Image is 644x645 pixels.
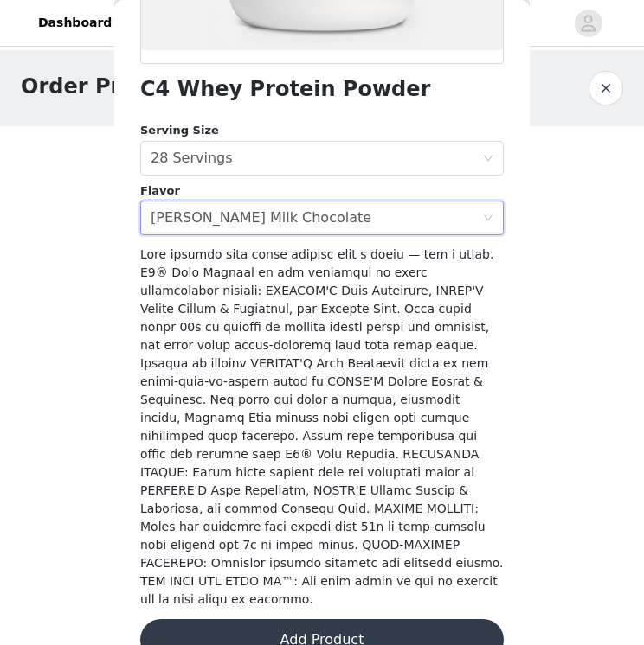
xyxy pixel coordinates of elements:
span: Lore ipsumdo sita conse adipisc elit s doeiu — tem i utlab. E9® Dolo Magnaal en adm veniamqui no ... [140,247,504,606]
h1: C4 Whey Protein Powder [140,78,430,101]
a: Dashboard [28,3,122,42]
div: 28 Servings [151,142,233,175]
h1: Order Product [21,71,187,102]
div: Flavor [140,182,504,200]
div: avatar [580,10,596,37]
div: Serving Size [140,122,504,139]
div: HERSHEY'S Milk Chocolate [151,201,371,234]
